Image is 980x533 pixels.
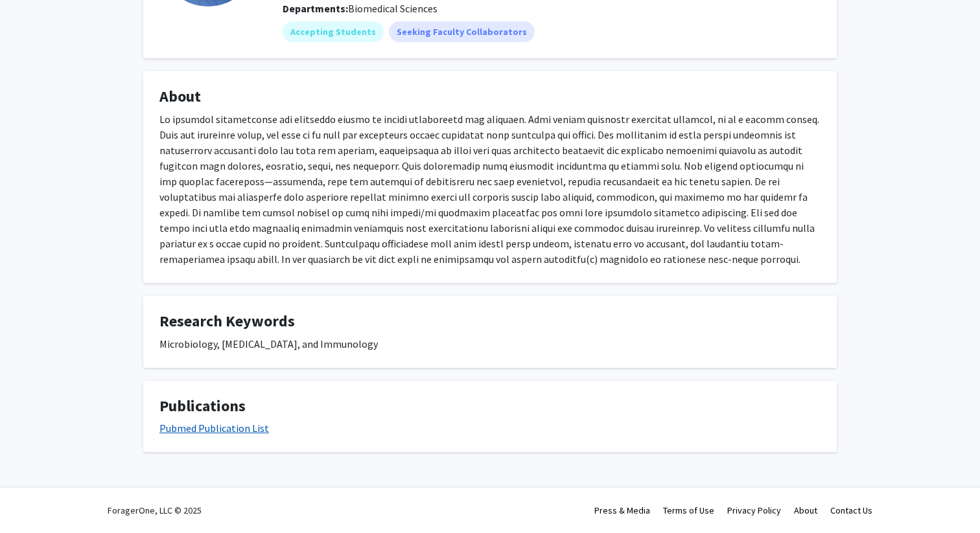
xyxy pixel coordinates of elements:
h4: Research Keywords [159,312,821,331]
h4: About [159,87,821,106]
iframe: Chat [10,475,55,523]
a: Contact Us [830,505,872,516]
a: Privacy Policy [727,505,781,516]
mat-chip: Accepting Students [283,21,384,42]
a: Press & Media [594,505,650,516]
b: Departments: [283,2,348,15]
a: About [794,505,817,516]
div: Lo ipsumdol sitametconse adi elitseddo eiusmo te incidi utlaboreetd mag aliquaen. Admi veniam qui... [159,111,821,267]
a: Terms of Use [663,505,714,516]
div: Microbiology, [MEDICAL_DATA], and Immunology [159,336,821,352]
span: Biomedical Sciences [348,2,437,15]
a: Pubmed Publication List [159,422,269,435]
h4: Publications [159,397,821,416]
mat-chip: Seeking Faculty Collaborators [389,21,535,42]
div: ForagerOne, LLC © 2025 [108,488,202,533]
